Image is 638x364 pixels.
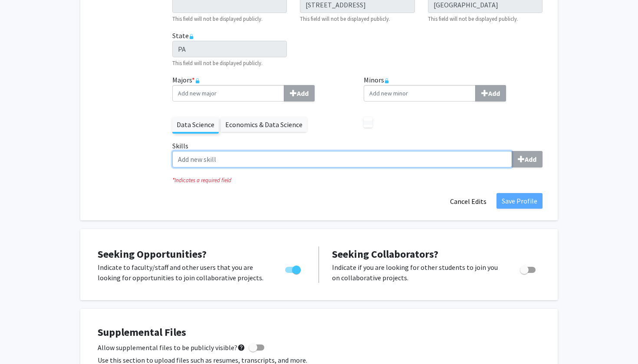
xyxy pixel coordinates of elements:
[172,151,512,167] input: SkillsAdd
[475,85,506,102] button: Minors
[172,75,351,102] label: Majors
[172,59,263,66] small: This field will not be displayed publicly.
[300,15,390,22] small: This field will not be displayed publicly.
[7,325,37,357] iframe: Chat
[172,117,219,132] label: Data Science
[297,89,309,98] b: Add
[444,193,492,210] button: Cancel Edits
[189,34,194,39] svg: This information is provided and automatically updated by Drexel University and is not editable o...
[237,342,245,353] mat-icon: help
[364,75,543,102] label: Minors
[332,262,503,283] p: Indicate if you are looking for other students to join you on collaborative projects.
[428,15,518,22] small: This field will not be displayed publicly.
[332,247,438,261] span: Seeking Collaborators?
[172,176,543,184] i: Indicates a required field
[282,262,306,275] div: Toggle
[221,117,307,132] label: Economics & Data Science
[516,262,540,275] div: Toggle
[284,85,315,102] button: Majors*
[98,326,540,339] h4: Supplemental Files
[497,193,543,209] button: Save Profile
[525,155,536,164] b: Add
[98,262,269,283] p: Indicate to faculty/staff and other users that you are looking for opportunities to join collabor...
[512,151,543,167] button: Skills
[172,141,543,167] label: Skills
[172,15,263,22] small: This field will not be displayed publicly.
[98,342,245,353] span: Allow supplemental files to be publicly visible?
[172,30,194,41] label: State
[364,85,476,102] input: MinorsAdd
[98,247,207,261] span: Seeking Opportunities?
[172,85,284,102] input: Majors*Add
[488,89,500,98] b: Add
